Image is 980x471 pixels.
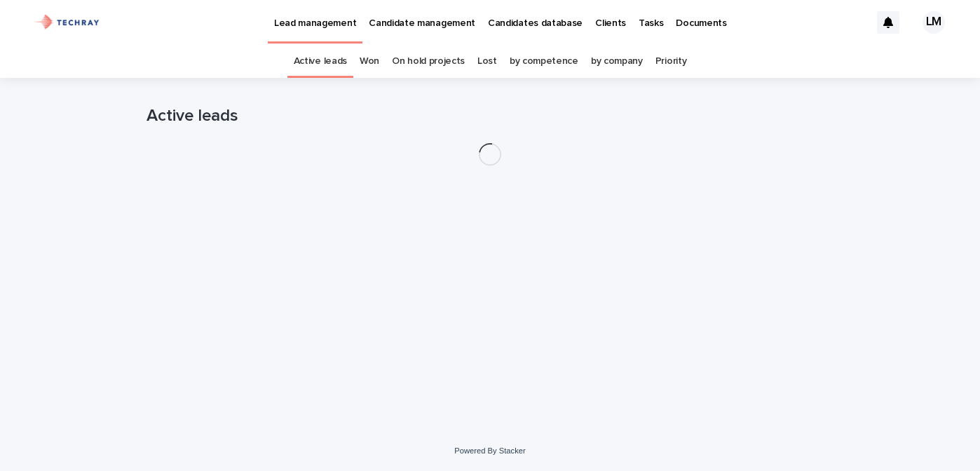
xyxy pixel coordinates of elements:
a: Active leads [294,45,347,78]
a: On hold projects [392,45,465,78]
h1: Active leads [147,106,833,126]
a: by competence [510,45,578,78]
a: Powered By Stacker [454,446,525,455]
a: Won [360,45,379,78]
a: Lost [477,45,497,78]
div: LM [923,11,945,34]
a: Priority [655,45,687,78]
img: xG6Muz3VQV2JDbePcW7p [28,8,106,37]
a: by company [591,45,643,78]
